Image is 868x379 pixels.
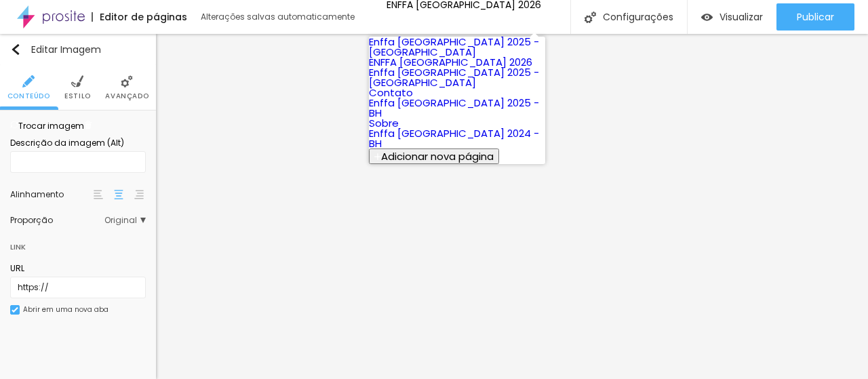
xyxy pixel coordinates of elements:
a: Sobre [369,116,399,130]
iframe: Editor [156,34,868,379]
span: Avançado [105,93,149,100]
span: Visualizar [719,12,763,22]
span: Publicar [797,12,834,22]
button: Adicionar nova página [369,148,499,164]
a: Contato [369,85,413,100]
div: Alterações salvas automaticamente [201,13,357,21]
img: Icone [10,44,21,55]
div: Editor de páginas [92,12,187,22]
img: Icone [71,75,83,87]
div: Descrição da imagem (Alt) [10,137,146,149]
img: paragraph-right-align.svg [134,190,144,199]
img: Icone [585,12,596,23]
a: Enffa [GEOGRAPHIC_DATA] 2025 - [GEOGRAPHIC_DATA] [369,65,539,89]
div: Proporção [10,216,104,224]
img: Icone [22,75,35,87]
a: Enffa [GEOGRAPHIC_DATA] 2024 - BH [369,126,539,151]
div: Editar Imagem [10,44,101,55]
div: URL [10,262,146,275]
div: Abrir em uma nova aba [23,306,108,313]
button: Visualizar [688,3,776,31]
span: Conteúdo [7,93,50,100]
a: Enffa [GEOGRAPHIC_DATA] 2025 - BH [369,96,539,120]
img: Icone [84,121,92,129]
img: Icone [121,75,133,87]
img: view-1.svg [701,12,713,23]
img: paragraph-left-align.svg [94,190,103,199]
span: Original [104,216,146,224]
a: Enffa [GEOGRAPHIC_DATA] 2025 - [GEOGRAPHIC_DATA] [369,35,539,59]
span: Adicionar nova página [381,149,494,163]
img: paragraph-center-align.svg [114,190,123,199]
div: Link [10,231,146,256]
span: Trocar imagem [10,120,84,132]
img: Icone [12,306,18,313]
span: Estilo [64,93,91,100]
a: ENFFA [GEOGRAPHIC_DATA] 2026 [369,55,532,69]
button: Publicar [776,3,854,31]
div: Link [10,239,26,254]
img: Icone [10,121,18,129]
div: Alinhamento [10,191,92,199]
